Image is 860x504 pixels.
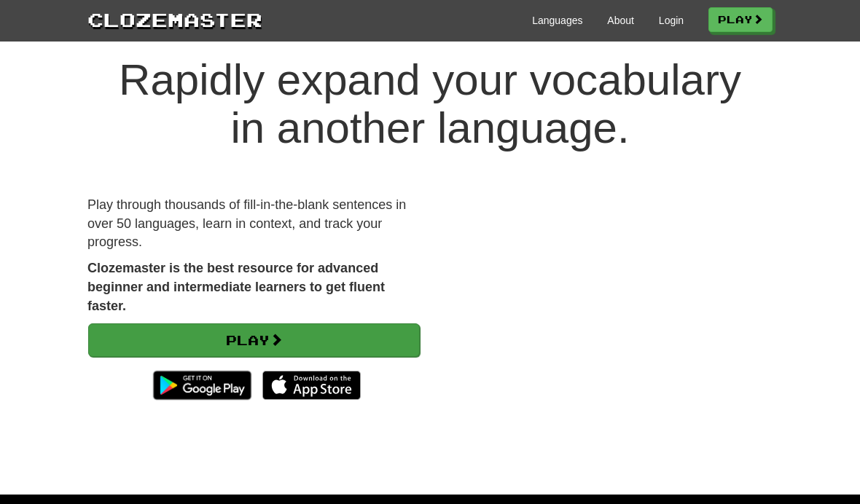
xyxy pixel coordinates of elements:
img: Download_on_the_App_Store_Badge_US-UK_135x40-25178aeef6eb6b83b96f5f2d004eda3bffbb37122de64afbaef7... [262,371,361,400]
strong: Clozemaster is the best resource for advanced beginner and intermediate learners to get fluent fa... [87,261,385,312]
a: Languages [532,13,582,28]
a: Play [88,323,420,357]
a: Login [659,13,684,28]
a: Play [708,7,773,32]
a: Clozemaster [87,6,262,33]
p: Play through thousands of fill-in-the-blank sentences in over 50 languages, learn in context, and... [87,196,419,252]
a: About [607,13,634,28]
img: Get it on Google Play [146,363,259,407]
